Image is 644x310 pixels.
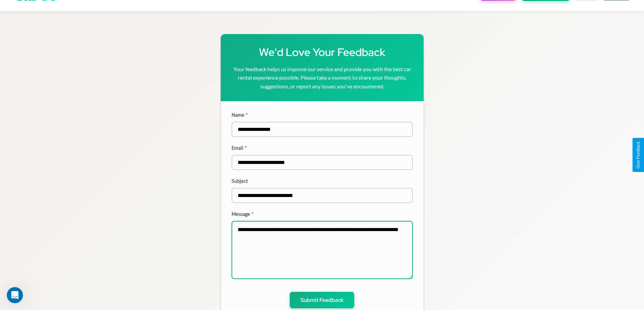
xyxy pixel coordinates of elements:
[232,45,413,59] h1: We'd Love Your Feedback
[232,145,413,151] label: Email
[7,287,23,303] iframe: Intercom live chat
[232,178,413,184] label: Subject
[232,112,413,118] label: Name
[232,65,413,91] p: Your feedback helps us improve our service and provide you with the best car rental experience po...
[232,211,413,217] label: Message
[290,292,354,308] button: Submit Feedback
[636,141,641,169] div: Give Feedback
